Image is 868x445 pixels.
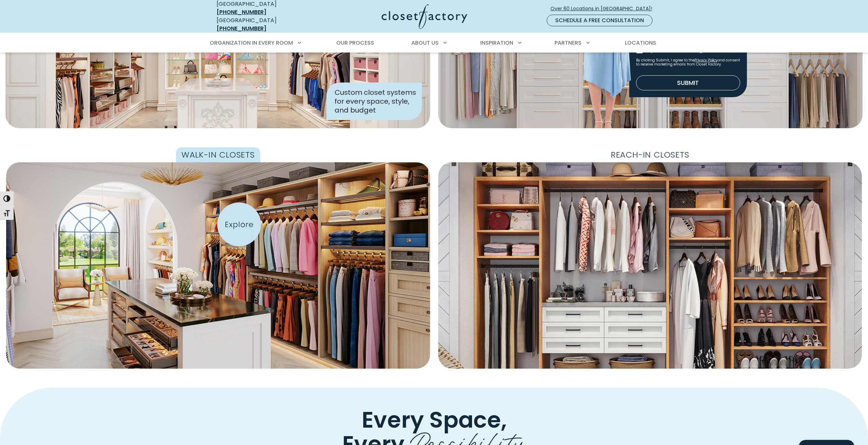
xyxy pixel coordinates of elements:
[176,147,260,162] span: Walk-In Closets
[636,58,740,66] small: By clicking Submit, I agree to the and consent to receive marketing emails from Closet Factory.
[217,16,315,33] div: [GEOGRAPHIC_DATA]
[438,162,862,369] img: Reach-in closet
[547,15,652,26] a: Schedule a Free Consultation
[550,5,658,12] span: Over 60 Locations in [GEOGRAPHIC_DATA]!
[210,39,293,47] span: Organization in Every Room
[625,39,656,47] span: Locations
[555,39,582,47] span: Partners
[326,83,422,120] div: Custom closet systems for every space, style, and budget
[550,3,658,15] a: Over 60 Locations in [GEOGRAPHIC_DATA]!
[411,39,439,47] span: About Us
[6,147,430,369] a: Walk-In Closets Walk-in closet with island
[605,147,695,162] span: Reach-In Closets
[336,39,374,47] span: Our Process
[205,33,663,53] nav: Primary Menu
[217,8,266,16] a: [PHONE_NUMBER]
[636,75,740,90] button: Submit
[694,58,718,63] a: Privacy Policy
[438,147,862,369] a: Reach-In Closets Reach-in closet
[362,404,507,435] span: Every Space,
[480,39,513,47] span: Inspiration
[382,4,467,29] img: Closet Factory Logo
[217,25,266,32] a: [PHONE_NUMBER]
